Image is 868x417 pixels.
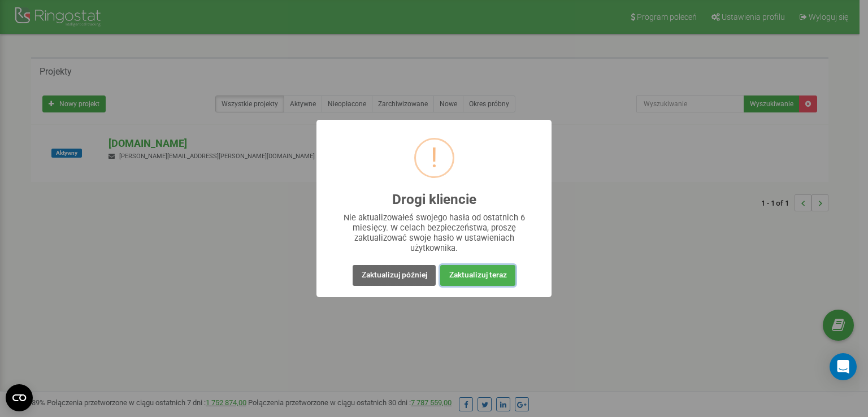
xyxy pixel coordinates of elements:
button: Zaktualizuj teraz [440,265,515,286]
h2: Drogi kliencie [392,192,476,207]
div: ! [431,140,438,176]
div: Nie aktualizowałeś swojego hasła od ostatnich 6 miesięcy. W celach bezpieczeństwa, proszę zaktual... [339,212,530,253]
div: Open Intercom Messenger [830,353,857,380]
button: Open CMP widget [6,384,33,411]
button: Zaktualizuj później [353,265,435,286]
